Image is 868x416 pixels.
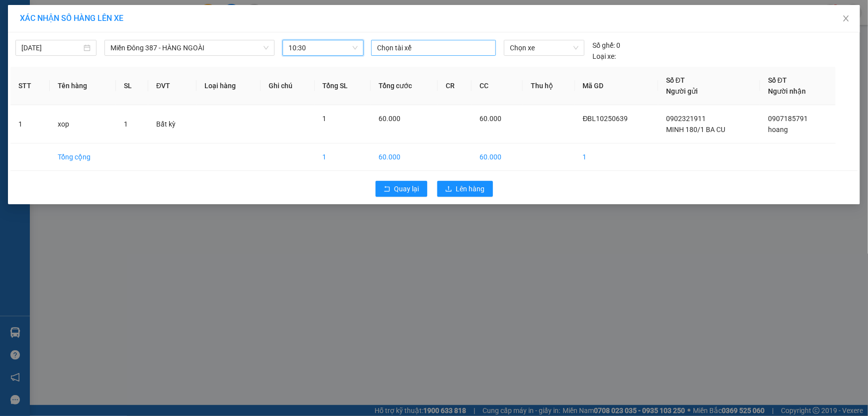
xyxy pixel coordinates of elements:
[371,67,438,105] th: Tổng cước
[768,87,806,95] span: Người nhận
[592,40,620,51] div: 0
[523,67,575,105] th: Thu hộ
[832,5,860,33] button: Close
[50,67,116,105] th: Tên hàng
[124,120,128,128] span: 1
[371,143,438,171] td: 60.000
[379,115,400,123] span: 60.000
[148,67,196,105] th: ĐVT
[289,40,358,55] span: 10:30
[768,126,788,134] span: hoang
[437,181,493,197] button: uploadLên hàng
[472,67,523,105] th: CC
[666,87,698,95] span: Người gửi
[510,40,579,55] span: Chọn xe
[445,185,452,193] span: upload
[20,13,123,23] span: XÁC NHẬN SỐ HÀNG LÊN XE
[768,76,787,84] span: Số ĐT
[50,105,116,143] td: xop
[480,115,501,123] span: 60.000
[323,115,327,123] span: 1
[394,183,419,194] span: Quay lại
[376,181,427,197] button: rollbackQuay lại
[592,51,616,62] span: Loại xe:
[148,105,196,143] td: Bất kỳ
[575,67,658,105] th: Mã GD
[842,14,850,22] span: close
[10,67,50,105] th: STT
[50,143,116,171] td: Tổng cộng
[196,67,261,105] th: Loại hàng
[10,105,50,143] td: 1
[583,115,628,123] span: ĐBL10250639
[666,115,706,123] span: 0902321911
[592,40,615,51] span: Số ghế:
[110,40,269,55] span: Miền Đông 387 - HÀNG NGOÀI
[384,185,390,193] span: rollback
[116,67,148,105] th: SL
[263,45,269,51] span: down
[21,42,82,53] input: 12/10/2025
[261,67,315,105] th: Ghi chú
[472,143,523,171] td: 60.000
[666,126,725,134] span: MINH 180/1 BA CU
[768,115,808,123] span: 0907185791
[315,143,371,171] td: 1
[438,67,472,105] th: CR
[666,76,685,84] span: Số ĐT
[315,67,371,105] th: Tổng SL
[575,143,658,171] td: 1
[456,183,485,194] span: Lên hàng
